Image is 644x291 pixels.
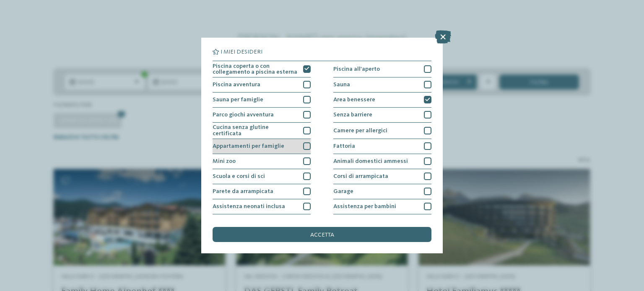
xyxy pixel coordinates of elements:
[213,143,284,149] span: Appartamenti per famiglie
[221,49,262,55] span: I miei desideri
[213,82,260,88] span: Piscina avventura
[333,143,355,149] span: Fattoria
[213,112,274,118] span: Parco giochi avventura
[310,232,334,238] span: accetta
[333,173,388,179] span: Corsi di arrampicata
[213,203,285,209] span: Assistenza neonati inclusa
[333,112,372,118] span: Senza barriere
[333,158,408,164] span: Animali domestici ammessi
[333,188,353,194] span: Garage
[333,97,375,103] span: Area benessere
[213,158,236,164] span: Mini zoo
[333,203,396,209] span: Assistenza per bambini
[333,66,380,72] span: Piscina all'aperto
[213,63,298,75] span: Piscina coperta o con collegamento a piscina esterna
[333,128,387,134] span: Camere per allergici
[213,173,265,179] span: Scuola e corsi di sci
[213,97,263,103] span: Sauna per famiglie
[333,82,350,88] span: Sauna
[213,124,298,136] span: Cucina senza glutine certificata
[213,188,273,194] span: Parete da arrampicata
